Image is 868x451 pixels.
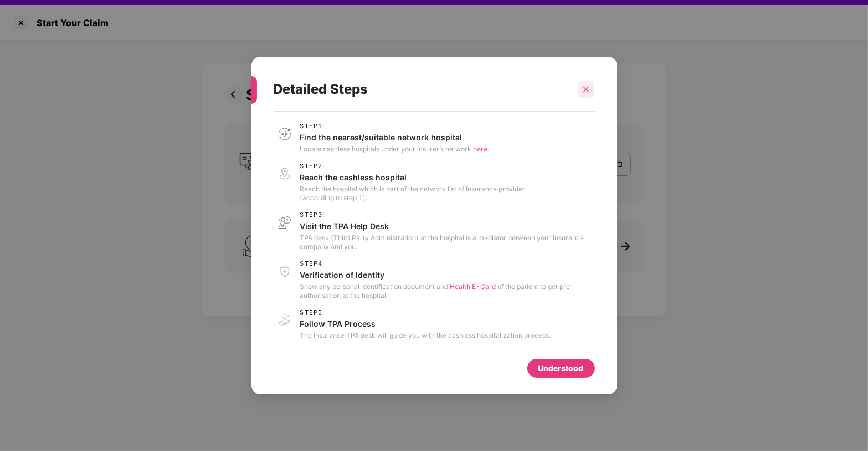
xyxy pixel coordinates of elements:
span: Step 1 : [300,123,490,130]
span: Step 2 : [300,163,526,170]
p: Verification of Identity [300,270,595,280]
img: svg+xml;base64,PHN2ZyB3aWR0aD0iNDAiIGhlaWdodD0iNDEiIHZpZXdCb3g9IjAgMCA0MCA0MSIgZmlsbD0ibm9uZSIgeG... [274,123,296,145]
p: The Insurance TPA desk will guide you with the cashless hospitalization process. [300,331,551,340]
img: svg+xml;base64,PHN2ZyB3aWR0aD0iNDAiIGhlaWdodD0iNDEiIHZpZXdCb3g9IjAgMCA0MCA0MSIgZmlsbD0ibm9uZSIgeG... [274,260,296,283]
p: Reach the cashless hospital [300,172,526,183]
div: Understood [538,362,584,374]
span: Health E-Card [450,282,496,291]
p: Follow TPA Process [300,318,551,329]
span: Step 3 : [300,211,595,219]
p: Find the nearest/suitable network hospital [300,132,490,143]
span: Step 5 : [300,309,551,316]
span: here. [474,145,490,153]
div: Detailed Steps [274,68,568,111]
img: svg+xml;base64,PHN2ZyB3aWR0aD0iNDAiIGhlaWdodD0iNDEiIHZpZXdCb3g9IjAgMCA0MCA0MSIgZmlsbD0ibm9uZSIgeG... [274,163,296,185]
p: Visit the TPA Help Desk [300,221,595,231]
p: TPA desk (Third Party Administration) at the hospital is a mediator between your insurance compan... [300,234,595,251]
p: Show any personal identification document and of the patient to get pre-authorisation at the hosp... [300,282,595,300]
p: Reach the hospital which is part of the network list of Insurance provider (according to step 1). [300,185,526,202]
img: svg+xml;base64,PHN2ZyB3aWR0aD0iNDAiIGhlaWdodD0iNDEiIHZpZXdCb3g9IjAgMCA0MCA0MSIgZmlsbD0ibm9uZSIgeG... [274,309,296,332]
p: Locate cashless hospitals under your insurer’s network [300,145,490,154]
span: Step 4 : [300,260,595,267]
img: svg+xml;base64,PHN2ZyB3aWR0aD0iNDAiIGhlaWdodD0iNDEiIHZpZXdCb3g9IjAgMCA0MCA0MSIgZmlsbD0ibm9uZSIgeG... [274,211,296,234]
span: close [582,85,590,93]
